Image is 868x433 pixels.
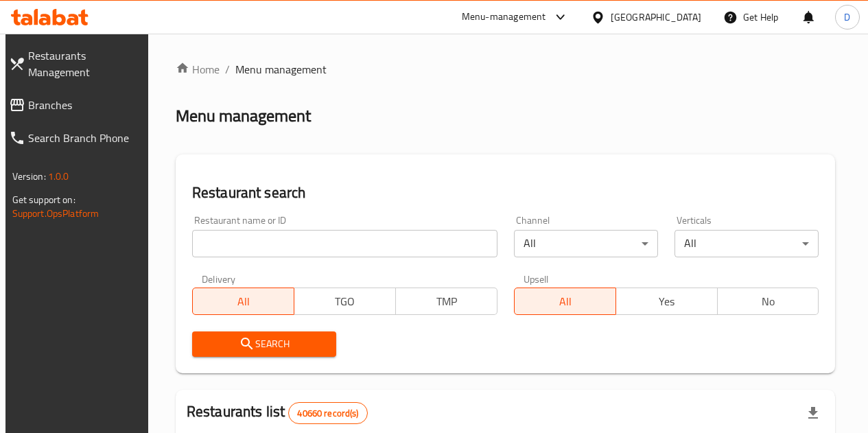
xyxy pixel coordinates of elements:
span: Yes [622,292,712,312]
div: [GEOGRAPHIC_DATA] [611,10,701,25]
span: 40660 record(s) [289,407,366,420]
span: Search [203,336,325,353]
button: Search [192,331,336,357]
button: TMP [395,288,497,315]
div: Export file [797,397,830,430]
label: Delivery [202,274,236,283]
button: All [514,288,616,315]
input: Search for restaurant name or ID.. [192,230,497,257]
div: Total records count [288,402,367,424]
span: Get support on: [12,191,75,209]
a: Home [176,61,220,78]
button: TGO [294,288,396,315]
a: Support.OpsPlatform [12,204,99,222]
span: Menu management [235,61,327,78]
span: Version: [12,167,46,185]
button: Yes [615,288,718,315]
span: No [723,292,814,312]
button: All [192,288,294,315]
div: All [675,230,819,257]
li: / [225,61,230,78]
div: All [514,230,658,257]
div: Menu-management [462,9,546,25]
button: No [717,288,819,315]
h2: Restaurants list [187,401,368,424]
span: Search Branch Phone [28,130,139,146]
span: All [520,292,611,312]
label: Upsell [524,274,549,283]
span: 1.0.0 [48,167,69,185]
nav: breadcrumb [176,61,836,78]
h2: Restaurant search [192,183,819,203]
span: Branches [28,97,139,113]
h2: Menu management [176,105,311,127]
span: All [198,292,289,312]
span: D [844,10,850,25]
span: Restaurants Management [28,47,139,80]
span: TGO [300,292,390,312]
span: TMP [401,292,492,312]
